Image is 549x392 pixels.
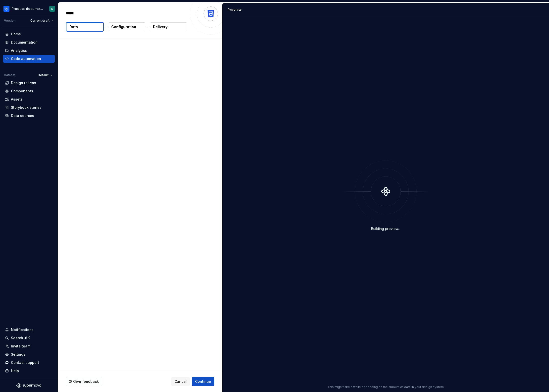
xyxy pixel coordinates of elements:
button: Cancel [171,377,190,386]
button: Help [3,367,55,375]
div: Building preview... [371,226,400,231]
svg: Supernova Logo [16,383,41,388]
a: Documentation [3,38,55,46]
div: Components [11,89,33,94]
p: This might take a while depending on the amount of data in your design system. [327,385,444,389]
a: Settings [3,350,55,358]
a: Data sources [3,112,55,120]
span: Cancel [174,379,187,384]
div: Design tokens [11,80,36,85]
a: Analytics [3,47,55,55]
span: Default [38,73,49,77]
span: Current draft [30,19,50,23]
a: Components [3,87,55,95]
div: Dataset [4,73,15,77]
button: Product documentationD [1,3,57,14]
div: Settings [11,352,25,357]
div: Code automation [11,56,41,61]
img: 87691e09-aac2-46b6-b153-b9fe4eb63333.png [3,6,9,12]
a: Invite team [3,342,55,350]
div: Documentation [11,40,38,45]
div: Analytics [11,48,27,53]
div: Notifications [11,327,34,332]
a: Design tokens [3,79,55,87]
div: Version [4,19,15,23]
button: Default [36,72,55,79]
button: Search ⌘K [3,334,55,342]
div: Invite team [11,344,30,349]
button: Current draft [28,17,56,24]
button: Continue [192,377,214,386]
button: Notifications [3,326,55,334]
p: Delivery [153,24,167,29]
p: Data [69,24,78,29]
button: Data [66,22,104,32]
div: Home [11,32,21,37]
span: Continue [195,379,211,384]
a: Code automation [3,55,55,63]
span: Give feedback [73,379,99,384]
p: Configuration [111,24,136,29]
div: Help [11,368,19,373]
div: Data sources [11,113,34,118]
a: Storybook stories [3,104,55,112]
div: D [51,7,53,11]
div: Preview [227,7,242,12]
a: Assets [3,95,55,103]
div: Search ⌘K [11,336,30,340]
div: Contact support [11,360,39,365]
div: Product documentation [11,6,43,11]
button: Give feedback [66,377,102,386]
div: Assets [11,97,23,102]
button: Contact support [3,359,55,367]
div: Storybook stories [11,105,42,110]
a: Home [3,30,55,38]
button: Delivery [150,22,187,31]
button: Configuration [108,22,145,31]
